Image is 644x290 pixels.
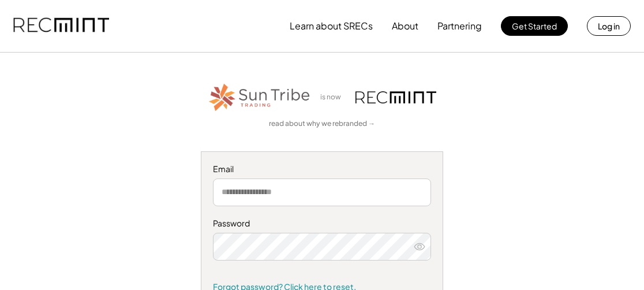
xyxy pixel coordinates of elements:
button: Partnering [437,14,482,38]
div: is now [317,92,350,102]
button: Get Started [501,16,568,36]
img: recmint-logotype%403x.png [355,91,436,103]
button: About [392,14,418,38]
button: Log in [587,16,631,36]
div: Email [213,163,431,175]
img: recmint-logotype%403x.png [13,6,109,46]
a: read about why we rebranded → [269,119,375,129]
div: Password [213,218,431,229]
button: Learn about SRECs [290,14,373,38]
img: STT_Horizontal_Logo%2B-%2BColor.png [208,81,312,113]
